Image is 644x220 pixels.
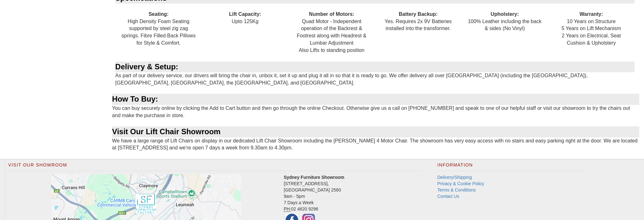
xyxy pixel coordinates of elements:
[375,3,461,40] div: Yes. Requires 2x 9V Batteries installed into the transformer.
[437,187,475,192] a: Terms & Conditions
[579,11,603,17] b: Warranty:
[112,61,639,94] div: As part of our delivery service, our drivers will bring the chair in, unbox it, set it up and plu...
[491,11,519,17] b: Upholstery:
[284,206,291,212] abbr: Phone
[149,11,169,17] b: Seating:
[288,3,375,61] div: Quad Motor - Independent operation of the Backrest & Footrest along with Headrest & Lumbar Adjust...
[437,181,484,186] a: Privacy & Cookie Policy
[462,3,548,40] div: 100% Leather including the back & sides (No Vinyl)
[115,61,634,72] div: Delivery & Setup:
[437,194,459,199] a: Contact Us
[229,11,261,17] b: Lift Capacity:
[115,3,202,54] div: High Density Foam Seating supported by steel zig zag springs. Fibre Filled Back Pillows for Style...
[399,11,438,17] b: Battery Backup:
[437,163,582,171] h2: Information
[284,175,344,180] strong: Sydney Furniture Showroom
[8,163,421,171] h2: Visit Our Showroom
[437,175,472,180] a: Delivery/Shipping
[309,11,354,17] b: Number of Motors:
[202,3,288,32] div: Upto 125Kg
[112,126,639,137] div: Visit Our Lift Chair Showroom
[548,3,634,54] div: 10 Years on Structure 5 Years on Lift Mechanism 2 Years on Electrical, Seat Cushion & Upholstery
[112,94,639,104] div: How To Buy:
